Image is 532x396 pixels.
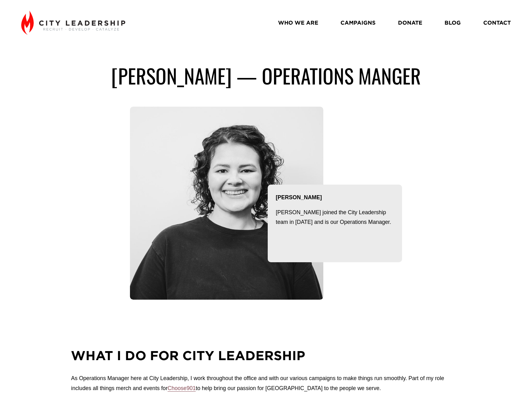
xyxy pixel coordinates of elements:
[71,347,461,364] h2: What I do for city Leadership
[168,385,196,391] a: Choose901
[341,17,375,28] a: CAMPAIGNS
[398,17,422,28] a: DONATE
[71,374,461,393] p: As Operations Manager here at City Leadership, I work throughout the office and with our various ...
[276,194,322,200] strong: [PERSON_NAME]
[276,208,394,227] p: [PERSON_NAME] joined the City Leadership team in [DATE] and is our Operations Manager.
[483,17,511,28] a: CONTACT
[445,17,461,28] a: BLOG
[21,11,125,35] img: City Leadership - Recruit. Develop. Catalyze.
[278,17,318,28] a: WHO WE ARE
[32,63,500,88] h1: [PERSON_NAME] — Operations Manger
